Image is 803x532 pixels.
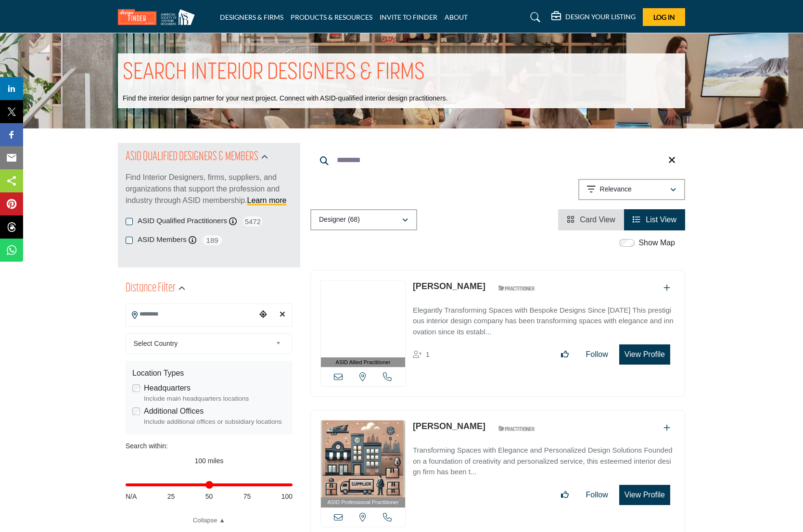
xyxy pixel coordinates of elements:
h5: DESIGN YOUR LISTING [565,13,636,21]
input: Search Location [126,305,256,324]
span: N/A [126,492,137,502]
div: Search within: [126,441,293,451]
input: ASID Qualified Practitioners checkbox [126,218,133,225]
p: Valerie McDermott [413,280,485,293]
p: Designer (68) [319,215,360,225]
img: ASID Qualified Practitioners Badge Icon [495,422,538,434]
span: Log In [653,13,675,21]
span: 75 [243,492,251,502]
a: Learn more [247,196,287,204]
button: View Profile [619,344,670,365]
img: Valerie Steil [321,420,405,497]
label: ASID Members [138,234,187,245]
div: Clear search location [275,304,290,325]
a: ASID Professional Practitioner [321,420,405,507]
a: INVITE TO FINDER [380,13,437,21]
a: PRODUCTS & RESOURCES [291,13,372,21]
a: [PERSON_NAME] [413,421,485,431]
img: Site Logo [118,9,200,25]
a: ABOUT [445,13,468,21]
span: ASID Professional Practitioner [327,498,398,507]
label: Additional Offices [144,405,204,417]
p: Transforming Spaces with Elegance and Personalized Design Solutions Founded on a foundation of cr... [413,445,675,478]
label: ASID Qualified Practitioners [138,215,227,227]
p: Elegantly Transforming Spaces with Bespoke Designs Since [DATE] This prestigious interior design ... [413,305,675,338]
button: Designer (68) [310,209,417,230]
a: Collapse ▲ [126,516,293,525]
span: 100 [281,492,293,502]
label: Headquarters [144,382,191,394]
button: Follow [580,485,614,505]
div: Location Types [132,367,286,379]
li: Card View [558,209,624,230]
label: Show Map [638,237,675,249]
a: Search [521,10,547,25]
li: List View [624,209,685,230]
a: [PERSON_NAME] [413,281,485,291]
div: DESIGN YOUR LISTING [551,12,636,23]
span: 100 miles [195,457,224,465]
button: Follow [580,345,614,364]
div: Include additional offices or subsidiary locations [144,417,286,427]
p: Relevance [600,185,632,194]
span: List View [646,215,676,224]
a: View Card [567,215,615,224]
div: Choose your current location [256,304,270,325]
img: ASID Qualified Practitioners Badge Icon [495,282,538,294]
button: Like listing [555,345,575,364]
span: 189 [202,234,223,246]
span: 25 [167,492,175,502]
div: Followers [413,349,430,360]
a: Add To List [663,424,670,432]
p: Find the interior design partner for your next project. Connect with ASID-qualified interior desi... [123,94,447,103]
a: Elegantly Transforming Spaces with Bespoke Designs Since [DATE] This prestigious interior design ... [413,299,675,338]
a: Add To List [663,284,670,292]
a: ASID Allied Practitioner [321,280,405,367]
input: Search Keyword [310,149,685,172]
span: 1 [426,350,430,358]
p: Find Interior Designers, firms, suppliers, and organizations that support the profession and indu... [126,172,293,206]
div: Include main headquarters locations [144,394,286,404]
button: View Profile [619,485,670,505]
h2: Distance Filter [126,280,176,297]
button: Relevance [578,179,685,200]
span: 50 [205,492,213,502]
button: Log In [643,8,685,26]
button: Like listing [555,485,575,505]
span: Card View [580,215,615,224]
a: View List [633,215,676,224]
p: Valerie Steil [413,420,485,433]
a: Transforming Spaces with Elegance and Personalized Design Solutions Founded on a foundation of cr... [413,439,675,478]
h2: ASID QUALIFIED DESIGNERS & MEMBERS [126,149,258,166]
h1: SEARCH INTERIOR DESIGNERS & FIRMS [123,58,425,88]
span: Select Country [134,338,272,349]
a: DESIGNERS & FIRMS [220,13,283,21]
img: Valerie McDermott [321,280,405,357]
input: ASID Members checkbox [126,237,133,244]
span: ASID Allied Practitioner [336,358,391,367]
span: 5472 [242,215,264,228]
